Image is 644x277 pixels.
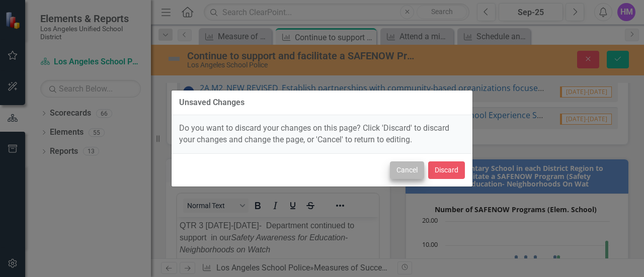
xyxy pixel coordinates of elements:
[3,3,199,63] p: QTR 3 [DATE]-[DATE]- Department continued to support in our program at 6 schools district wide:
[179,98,245,107] div: Unsaved Changes
[3,16,171,49] em: Safety Awareness for Education-Neighborhoods on Watch ([GEOGRAPHIC_DATA])
[172,115,472,153] div: Do you want to discard your changes on this page? Click 'Discard' to discard your changes and cha...
[390,161,424,179] button: Cancel
[428,161,465,179] button: Discard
